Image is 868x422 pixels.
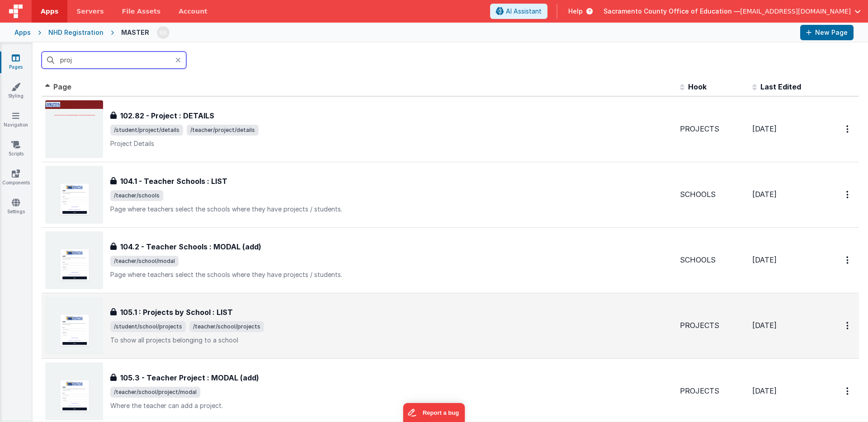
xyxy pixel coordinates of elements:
button: Options [841,382,855,400]
p: Where the teacher can add a project. [110,401,673,410]
span: [DATE] [752,386,777,395]
input: Search pages, id's ... [42,52,186,69]
span: File Assets [122,7,161,16]
iframe: Marker.io feedback button [403,403,465,422]
span: Page [53,82,71,91]
button: Options [841,316,855,335]
h3: 104.2 - Teacher Schools : MODAL (add) [120,241,261,252]
span: /teacher/school/projects [189,321,264,332]
button: New Page [800,25,854,40]
button: AI Assistant [490,4,547,19]
span: [DATE] [752,321,777,330]
span: [DATE] [752,190,777,199]
h3: 102.82 - Project : DETAILS [120,110,214,121]
span: Apps [41,7,58,16]
button: Options [841,120,855,138]
span: Servers [76,7,104,16]
button: Options [841,251,855,269]
div: SCHOOLS [680,255,745,265]
button: Sacramento County Office of Education — [EMAIL_ADDRESS][DOMAIN_NAME] [604,7,861,16]
h3: 104.1 - Teacher Schools : LIST [120,176,227,187]
p: To show all projects belonging to a school [110,336,673,345]
h3: 105.1 : Projects by School : LIST [120,307,233,318]
div: PROJECTS [680,386,745,396]
span: Last Edited [760,82,801,91]
div: Apps [14,28,31,37]
div: MASTER [121,28,149,37]
h3: 105.3 - Teacher Project : MODAL (add) [120,372,259,383]
span: Hook [688,82,707,91]
span: Help [568,7,583,16]
div: NHD Registration [48,28,104,37]
p: Page where teachers select the schools where they have projects / students. [110,205,673,214]
span: /teacher/school/modal [110,256,179,267]
span: /teacher/schools [110,190,163,201]
span: /student/project/details [110,125,183,136]
div: PROJECTS [680,320,745,331]
span: Sacramento County Office of Education — [604,7,740,16]
span: AI Assistant [506,7,542,16]
span: /teacher/project/details [187,125,259,136]
button: Options [841,185,855,204]
div: PROJECTS [680,124,745,134]
img: 3aae05562012a16e32320df8a0cd8a1d [157,26,170,39]
span: /student/school/projects [110,321,186,332]
p: Project Details [110,139,673,148]
span: /teacher/school/project/modal [110,387,200,398]
p: Page where teachers select the schools where they have projects / students. [110,270,673,279]
div: SCHOOLS [680,189,745,200]
span: [DATE] [752,255,777,264]
span: [EMAIL_ADDRESS][DOMAIN_NAME] [740,7,851,16]
span: [DATE] [752,124,777,133]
